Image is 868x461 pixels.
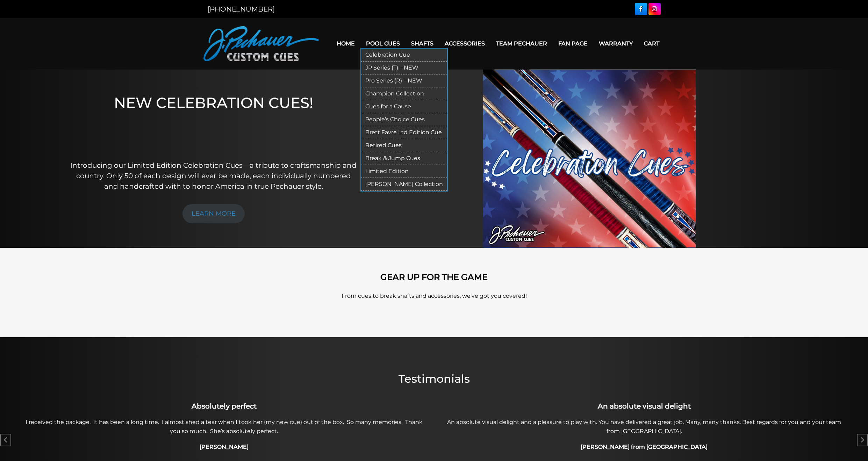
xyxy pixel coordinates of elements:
[203,26,319,61] img: Pechauer Custom Cues
[361,74,447,87] a: Pro Series (R) – NEW
[490,35,553,52] a: Team Pechauer
[593,35,638,52] a: Warranty
[361,87,447,100] a: Champion Collection
[380,272,488,282] strong: GEAR UP FOR THE GAME
[360,35,406,52] a: Pool Cues
[361,49,447,62] a: Celebration Cue
[17,401,431,454] div: 1 / 49
[438,418,851,436] p: An absolute visual delight and a pleasure to play with. You have delivered a great job. Many, man...
[361,139,447,152] a: Retired Cues
[361,165,447,178] a: Limited Edition
[208,5,275,13] a: [PHONE_NUMBER]
[69,94,358,150] h1: NEW CELEBRATION CUES!
[361,152,447,165] a: Break & Jump Cues
[69,160,358,192] p: Introducing our Limited Edition Celebration Cues—a tribute to craftsmanship and country. Only 50 ...
[182,204,245,223] a: LEARN MORE
[235,292,633,300] p: From cues to break shafts and accessories, we’ve got you covered!
[438,401,851,454] div: 2 / 49
[361,62,447,74] a: JP Series (T) – NEW
[331,35,360,52] a: Home
[361,113,447,126] a: People’s Choice Cues
[361,126,447,139] a: Brett Favre Ltd Edition Cue
[18,418,430,436] p: I received the package. It has been a long time. I almost shed a tear when I took her (my new cue...
[18,443,430,451] h4: [PERSON_NAME]
[18,401,430,411] h3: Absolutely perfect
[638,35,665,52] a: Cart
[438,401,851,411] h3: An absolute visual delight
[361,178,447,191] a: [PERSON_NAME] Collection
[439,35,490,52] a: Accessories
[406,35,439,52] a: Shafts
[438,443,851,451] h4: [PERSON_NAME] from [GEOGRAPHIC_DATA]
[553,35,593,52] a: Fan Page
[361,100,447,113] a: Cues for a Cause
